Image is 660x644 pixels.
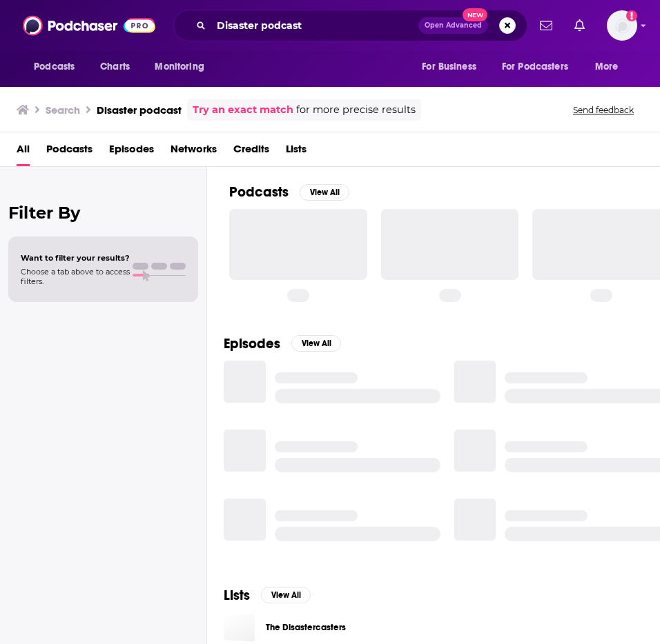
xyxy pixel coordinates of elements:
a: EpisodesView All [224,335,341,352]
a: Lists [286,138,307,166]
span: Choose a tab above to access filters. [21,267,130,286]
a: Credits [233,138,269,166]
span: For Podcasters [502,57,568,77]
button: open menu [412,54,494,80]
h2: Lists [224,587,250,604]
a: Charts [91,54,138,80]
span: For Business [422,57,476,77]
button: Send feedback [569,104,638,116]
img: User Profile [607,10,637,41]
span: Logged in as bbrockman [607,10,637,41]
span: More [595,57,619,77]
a: The Disastercasters [266,620,346,635]
a: Networks [171,138,217,166]
a: Episodes [109,138,154,166]
button: Open AdvancedNew [418,17,488,34]
span: for more precise results [296,102,416,118]
span: Want to filter your results? [21,253,130,263]
a: PodcastsView All [229,183,349,201]
span: Charts [100,57,130,77]
button: open menu [145,54,222,80]
a: All [17,138,30,166]
button: View All [261,587,311,603]
span: Open Advanced [425,22,482,29]
h2: Episodes [224,335,280,352]
button: Show profile menu [607,10,637,41]
h2: Filter By [8,203,198,223]
h3: Search [46,103,80,117]
button: open menu [585,54,636,80]
button: open menu [493,54,588,80]
button: View All [291,335,341,352]
a: Show notifications dropdown [569,14,590,37]
h3: Disaster podcast [97,103,182,117]
a: The Disastercasters [224,612,255,643]
button: View All [300,184,349,201]
button: open menu [24,54,93,80]
input: Search podcasts, credits, & more... [211,14,418,37]
div: Search podcasts, credits, & more... [173,10,527,41]
span: New [463,8,487,21]
span: Podcasts [34,57,75,77]
a: Podcasts [46,138,93,166]
svg: Add a profile image [626,10,637,21]
a: Show notifications dropdown [534,14,558,37]
h2: Podcasts [229,183,289,201]
a: ListsView All [224,587,311,604]
span: Monitoring [155,57,204,77]
a: Try an exact match [193,102,293,118]
img: Podchaser - Follow, Share and Rate Podcasts [23,12,155,39]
